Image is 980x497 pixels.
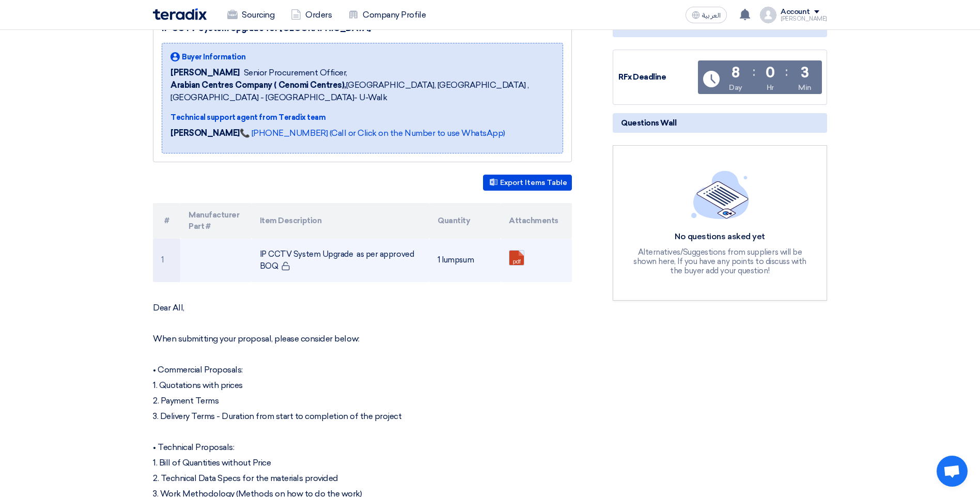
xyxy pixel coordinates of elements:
[182,52,246,63] span: Buyer Information
[798,82,812,93] div: Min
[153,8,207,20] img: Teradix logo
[621,117,676,129] span: Questions Wall
[153,473,572,484] p: 2. Technical Data Specs for the materials provided
[153,396,572,406] p: 2. Payment Terms
[283,4,340,26] a: Orders
[483,175,572,191] button: Export Items Table
[153,303,572,313] p: Dear All,
[937,456,968,487] a: Open chat
[618,71,696,83] div: RFx Deadline
[732,66,740,80] div: 8
[244,67,347,79] span: Senior Procurement Officer,
[785,63,788,81] div: :
[170,67,240,79] span: [PERSON_NAME]
[781,8,810,17] div: Account
[252,239,430,282] td: IP CCTV System Upgrade as per approved BOQ
[760,7,776,23] img: profile_test.png
[429,203,501,239] th: Quantity
[632,247,808,275] div: Alternatives/Suggestions from suppliers will be shown here, If you have any points to discuss wit...
[170,128,240,138] strong: [PERSON_NAME]
[429,239,501,282] td: 1 lumpsum
[501,203,572,239] th: Attachments
[702,12,721,19] span: العربية
[153,458,572,468] p: 1. Bill of Quantities without Price
[180,203,252,239] th: Manufacturer Part #
[153,365,572,375] p: • Commercial Proposals:
[767,82,774,93] div: Hr
[170,79,554,104] span: [GEOGRAPHIC_DATA], [GEOGRAPHIC_DATA] ,[GEOGRAPHIC_DATA] - [GEOGRAPHIC_DATA]- U-Walk
[153,380,572,391] p: 1. Quotations with prices
[170,112,554,123] div: Technical support agent from Teradix team
[801,66,809,80] div: 3
[753,63,755,81] div: :
[240,128,505,138] a: 📞 [PHONE_NUMBER] (Call or Click on the Number to use WhatsApp)
[340,4,434,26] a: Company Profile
[781,16,827,22] div: [PERSON_NAME]
[219,4,283,26] a: Sourcing
[509,251,592,313] a: Makkah_Mall_IPCCTV_Upgrade__BOQ_1754815209126.pdf
[252,203,430,239] th: Item Description
[170,80,346,90] b: Arabian Centres Company ( Cenomi Centres),
[691,170,749,219] img: empty_state_list.svg
[766,66,775,80] div: 0
[729,82,742,93] div: Day
[153,334,572,344] p: When submitting your proposal, please consider below:
[153,239,180,282] td: 1
[153,411,572,422] p: 3. Delivery Terms - Duration from start to completion of the project
[153,442,572,453] p: • Technical Proposals:
[686,7,727,23] button: العربية
[153,203,180,239] th: #
[632,231,808,242] div: No questions asked yet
